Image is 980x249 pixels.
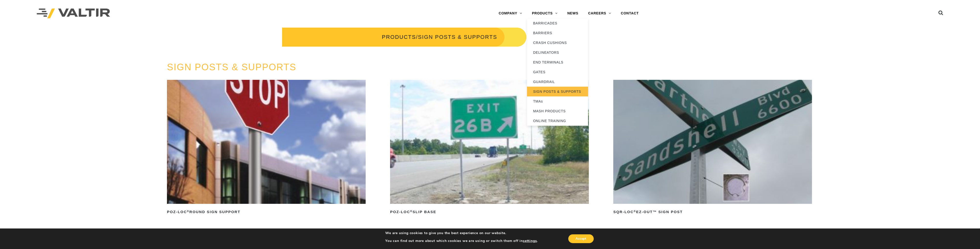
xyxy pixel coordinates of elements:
h2: SQR-LOC EZ-Out™ Sign Post [613,208,812,216]
a: COMPANY [494,9,527,18]
button: settings [523,239,537,243]
sup: ® [187,210,189,213]
p: You can find out more about which cookies we are using or switch them off in . [385,239,538,243]
a: POZ-LOC®Round Sign Support [167,80,366,216]
a: SIGN POSTS & SUPPORTS [527,87,588,96]
a: BARRIERS [527,28,588,38]
h2: POZ-LOC Round Sign Support [167,208,366,216]
a: CRASH CUSHIONS [527,38,588,48]
p: We are using cookies to give you the best experience on our website. [385,231,538,235]
a: ONLINE TRAINING [527,116,588,126]
a: BARRICADES [527,18,588,28]
sup: ® [410,210,413,213]
a: PRODUCTS [527,9,562,18]
a: MASH PRODUCTS [527,106,588,116]
a: TMAs [527,96,588,106]
sup: ® [634,210,636,213]
button: Accept [568,234,594,243]
a: CAREERS [583,9,616,18]
a: DELINEATORS [527,48,588,57]
a: CONTACT [616,9,644,18]
a: POZ-LOC®Slip Base [390,80,589,216]
a: NEWS [562,9,583,18]
a: GUARDRAIL [527,77,588,87]
h2: POZ-LOC Slip Base [390,208,589,216]
a: GATES [527,67,588,77]
span: SIGN POSTS & SUPPORTS [418,34,497,40]
a: PRODUCTS [382,34,416,40]
a: END TERMINALS [527,57,588,67]
a: SIGN POSTS & SUPPORTS [167,62,296,72]
a: SQR-LOC®EZ-Out™ Sign Post [613,80,812,216]
img: Valtir [37,9,110,19]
